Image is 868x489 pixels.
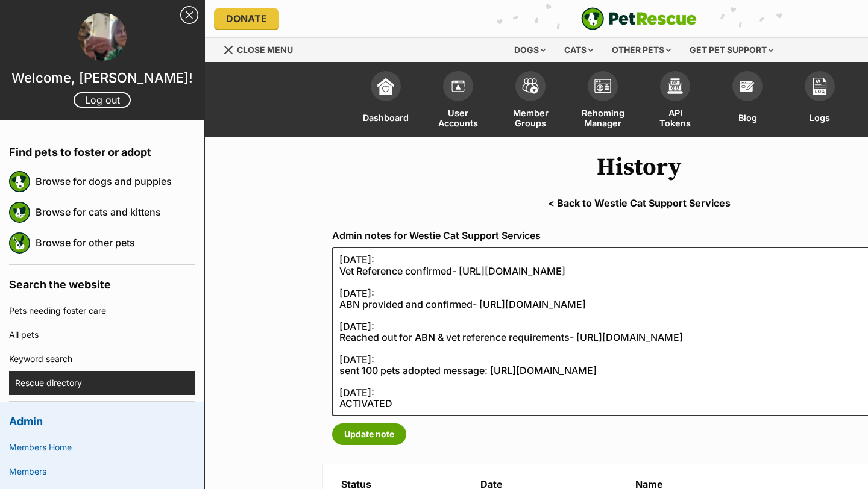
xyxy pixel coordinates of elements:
[654,107,696,128] span: API Tokens
[667,78,684,95] img: api-icon-849e3a9e6f871e3acf1f60245d25b4cd0aad652aa5f5372336901a6a67317bd8.svg
[711,65,784,137] a: Blog
[332,423,406,445] button: Update note
[36,199,195,225] a: Browse for cats and kittens
[9,232,30,254] img: petrescue logo
[363,107,409,128] span: Dashboard
[9,402,195,435] h4: Admin
[810,107,830,128] span: Logs
[78,13,127,61] img: profile image
[9,347,195,371] a: Keyword search
[603,38,679,62] div: Other pets
[581,7,697,30] img: logo-e224e6f780fb5917bec1dbf3a21bbac754714ae5b6737aabdf751b685950b380.svg
[738,107,757,128] span: Blog
[237,45,293,55] span: Close menu
[422,65,494,137] a: User Accounts
[784,65,856,137] a: Logs
[522,78,539,94] img: team-members-icon-5396bd8760b3fe7c0b43da4ab00e1e3bb1a5d9ba89233759b79545d2d3fc5d0d.svg
[739,78,756,95] img: blogs-icon-e71fceff818bbaa76155c998696f2ea9b8fc06abc828b24f45ee82a475c2fd99.svg
[509,107,552,128] span: Member Groups
[214,8,279,29] a: Donate
[9,202,30,223] img: petrescue logo
[567,65,639,137] a: Rehoming Manager
[74,92,131,108] a: Log out
[9,323,195,347] a: All pets
[681,38,782,62] div: Get pet support
[377,78,394,95] img: dashboard-icon-eb2f2d2d3e046f16d808141f083e7271f6b2e854fb5c12c21221c1fb7104beca.svg
[15,371,195,395] a: Rescue directory
[594,79,611,93] img: group-profile-icon-3fa3cf56718a62981997c0bc7e787c4b2cf8bcc04b72c1350f741eb67cf2f40e.svg
[36,169,195,194] a: Browse for dogs and puppies
[450,78,467,95] img: members-icon-d6bcda0bfb97e5ba05b48644448dc2971f67d37433e5abca221da40c41542bd5.svg
[556,38,602,62] div: Cats
[506,38,554,62] div: Dogs
[9,299,195,323] a: Pets needing foster care
[581,7,697,30] a: PetRescue
[180,6,198,24] a: Close Sidebar
[350,65,422,137] a: Dashboard
[36,230,195,255] a: Browse for other pets
[9,132,195,166] h4: Find pets to foster or adopt
[582,107,624,128] span: Rehoming Manager
[9,435,195,459] a: Members Home
[494,65,567,137] a: Member Groups
[9,171,30,192] img: petrescue logo
[223,38,301,60] a: Menu
[9,265,195,299] h4: Search the website
[811,78,828,95] img: logs-icon-5bf4c29380941ae54b88474b1138927238aebebbc450bc62c8517511492d5a22.svg
[9,459,195,484] a: Members
[639,65,711,137] a: API Tokens
[437,107,479,128] span: User Accounts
